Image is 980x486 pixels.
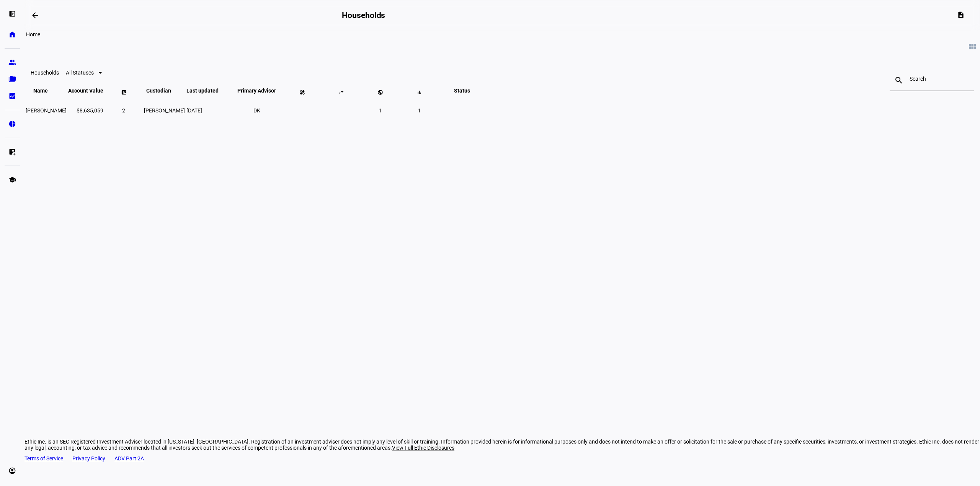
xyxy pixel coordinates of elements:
span: Emily Scott Ttee [26,107,67,114]
eth-mat-symbol: bid_landscape [8,92,16,100]
span: Status [448,88,476,94]
a: bid_landscape [5,88,20,104]
span: [DATE] [186,107,202,114]
span: 1 [418,107,421,114]
eth-mat-symbol: left_panel_open [8,10,16,18]
eth-data-table-title: Households [31,70,59,76]
span: Name [33,88,59,94]
span: All Statuses [66,70,94,76]
li: DK [250,104,264,117]
h2: Households [342,11,385,20]
mat-icon: arrow_backwards [31,11,40,20]
td: $8,635,059 [68,96,104,124]
eth-mat-symbol: group [8,59,16,66]
eth-mat-symbol: school [8,176,16,184]
eth-mat-symbol: account_circle [8,467,16,475]
div: Ethic Inc. is an SEC Registered Investment Adviser located in [US_STATE], [GEOGRAPHIC_DATA]. Regi... [24,439,980,451]
span: Primary Advisor [232,88,282,94]
a: ADV Part 2A [114,455,144,462]
a: home [5,27,20,42]
span: Account Value [68,88,103,94]
div: Home [23,30,43,39]
a: Privacy Policy [72,455,105,462]
span: 2 [122,107,125,114]
eth-mat-symbol: folder_copy [8,75,16,83]
mat-icon: search [890,76,908,85]
span: Custodian [146,88,183,94]
span: Last updated [186,88,230,94]
a: group [5,55,20,70]
eth-mat-symbol: pie_chart [8,120,16,128]
span: [PERSON_NAME] [144,107,185,114]
span: 1 [379,107,382,114]
a: folder_copy [5,72,20,87]
span: View Full Ethic Disclosures [392,445,454,451]
mat-icon: view_module [968,42,977,51]
mat-icon: description [957,11,965,19]
a: Terms of Service [24,455,63,462]
eth-mat-symbol: home [8,31,16,38]
eth-mat-symbol: list_alt_add [8,148,16,156]
a: pie_chart [5,116,20,132]
input: Search [910,76,954,82]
